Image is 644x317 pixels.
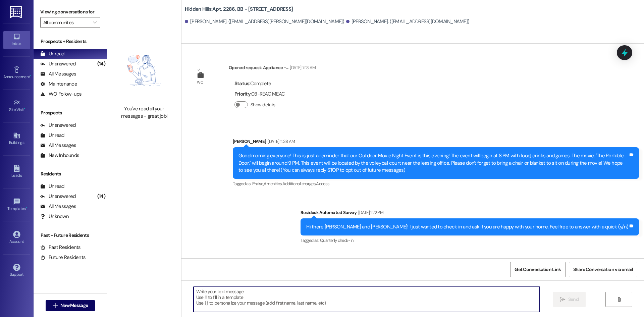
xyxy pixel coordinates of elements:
div: (14) [96,59,107,69]
div: (14) [96,191,107,202]
div: Past Residents [40,244,81,251]
label: Viewing conversations for [40,7,100,17]
div: All Messages [40,142,76,149]
label: Show details [251,101,275,108]
div: You've read all your messages - great job! [115,105,174,120]
span: Praise , [252,181,264,187]
div: Prospects + Residents [34,38,107,45]
div: Unread [40,50,64,57]
div: Future Residents [40,254,86,261]
div: [DATE] 1:22 PM [357,209,383,216]
span: Additional charges , [282,181,316,187]
span: Get Conversation Link [515,266,561,273]
div: [PERSON_NAME]. ([EMAIL_ADDRESS][DOMAIN_NAME]) [346,18,470,25]
div: Past + Future Residents [34,232,107,239]
div: Residesk Automated Survey [301,209,639,218]
div: Hi there [PERSON_NAME] and [PERSON_NAME]! I just wanted to check in and ask if you are happy with... [306,223,628,230]
div: Unknown [40,213,69,220]
div: WO Follow-ups [40,91,82,98]
div: All Messages [40,203,76,210]
div: : Complete [234,78,285,89]
b: Hidden Hills: Apt. 2286, BB - [STREET_ADDRESS] [185,6,293,13]
div: All Messages [40,70,76,77]
div: Unanswered [40,122,76,129]
button: Share Conversation via email [569,262,637,277]
a: Support [3,262,30,280]
button: Get Conversation Link [510,262,565,277]
span: Quarterly check-in [320,237,353,243]
div: : 03-REAC MEAC [234,89,285,99]
i:  [53,303,58,308]
div: Maintenance [40,81,77,88]
button: New Message [46,300,95,311]
span: New Message [60,302,88,309]
i:  [93,20,97,25]
span: Share Conversation via email [573,266,633,273]
b: Status [234,80,250,87]
div: [DATE] 7:13 AM [288,64,316,71]
span: Send [568,296,579,303]
a: Buildings [3,130,30,148]
div: Unread [40,183,64,190]
a: Leads [3,163,30,181]
b: Priority [234,91,251,97]
i:  [560,297,565,302]
div: Tagged as: [301,235,639,245]
img: ResiDesk Logo [10,6,23,18]
a: Site Visit • [3,97,30,115]
a: Inbox [3,31,30,49]
i:  [616,297,622,302]
a: Account [3,229,30,247]
span: • [24,106,25,111]
div: Prospects [34,109,107,116]
div: [DATE] 11:38 AM [266,138,295,145]
div: Residents [34,170,107,177]
img: empty-state [115,39,174,102]
div: Tagged as: [233,179,639,189]
span: Access [316,181,329,187]
div: [PERSON_NAME] [233,138,639,147]
span: Amenities , [264,181,282,187]
span: • [30,73,31,78]
input: All communities [43,17,90,28]
div: Unanswered [40,60,76,67]
div: WO [197,79,203,86]
div: New Inbounds [40,152,79,159]
div: [PERSON_NAME]. ([EMAIL_ADDRESS][PERSON_NAME][DOMAIN_NAME]) [185,18,344,25]
a: Templates • [3,196,30,214]
div: Good morning everyone! This is just a reminder that our Outdoor Movie Night Event is this evening... [238,152,628,174]
div: Unread [40,132,64,139]
button: Send [553,292,586,307]
span: • [26,205,27,210]
div: Opened request: Appliance -... [229,64,316,73]
div: Unanswered [40,193,76,200]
